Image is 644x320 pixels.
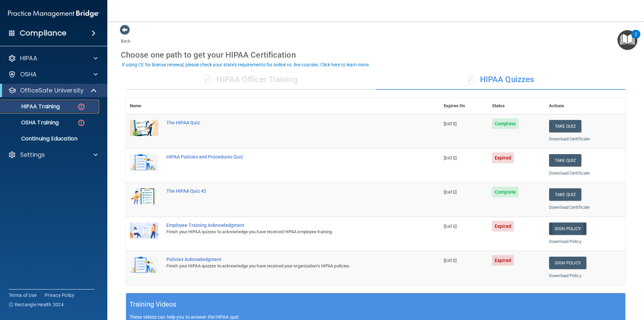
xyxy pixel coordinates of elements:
a: Download Certificate [549,171,590,176]
button: If using CE for license renewal, please check your state's requirements for online vs. live cours... [121,61,371,68]
span: [DATE] [444,121,457,126]
div: The HIPAA Quiz #2 [166,188,406,194]
h5: Training Videos [129,299,176,310]
button: Open Resource Center, 2 new notifications [618,30,637,50]
button: Take Quiz [549,188,581,201]
a: Terms of Use [9,292,37,299]
div: If using CE for license renewal, please check your state's requirements for online vs. live cours... [122,62,370,67]
a: Download Policy [549,273,581,278]
th: Actions [545,98,626,114]
img: PMB logo [8,7,99,20]
div: 2 [635,34,637,43]
div: HIPAA Policies and Procedures Quiz [166,154,406,159]
p: HIPAA [20,54,37,62]
a: Sign Policy [549,222,586,235]
span: Ⓒ Rectangle Health 2024 [9,301,64,308]
a: HIPAA [8,54,98,62]
span: Expired [492,221,514,232]
a: OSHA [8,70,98,78]
a: Download Certificate [549,136,590,141]
p: OfficeSafe University [20,86,84,94]
a: OfficeSafe University [8,86,97,94]
span: ✓ [204,74,211,84]
img: danger-circle.6113f641.png [77,103,86,111]
p: Settings [20,151,45,159]
span: [DATE] [444,224,457,229]
p: Continuing Education [4,135,96,142]
div: Employee Training Acknowledgment [166,222,406,228]
div: Finish your HIPAA quizzes to acknowledge you have received your organization’s HIPAA policies. [166,262,406,270]
th: Name [126,98,162,114]
a: Download Certificate [549,205,590,210]
div: HIPAA Officer Training [126,70,376,90]
div: The HIPAA Quiz [166,120,406,125]
th: Expires On [440,98,488,114]
a: Sign Policy [549,257,586,269]
span: [DATE] [444,155,457,161]
img: danger-circle.6113f641.png [77,119,86,127]
a: Back [121,30,130,44]
span: Complete [492,118,519,129]
div: Finish your HIPAA quizzes to acknowledge you have received HIPAA employee training. [166,228,406,236]
p: OSHA [20,70,37,78]
button: Take Quiz [549,154,581,167]
div: HIPAA Quizzes [376,70,626,90]
span: Complete [492,187,519,197]
p: OSHA Training [4,119,59,126]
a: Privacy Policy [45,292,75,299]
div: Choose one path to get your HIPAA Certification [121,45,631,65]
th: Status [488,98,545,114]
a: Settings [8,151,98,159]
button: Take Quiz [549,120,581,132]
h4: Compliance [20,28,66,38]
span: Expired [492,152,514,163]
div: Policies Acknowledgment [166,257,406,262]
p: HIPAA Training [4,103,60,110]
span: Expired [492,255,514,266]
span: [DATE] [444,258,457,263]
span: [DATE] [444,190,457,195]
a: Download Policy [549,239,581,244]
span: ✓ [467,74,475,84]
p: These videos can help you to answer the HIPAA quiz [129,314,622,320]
